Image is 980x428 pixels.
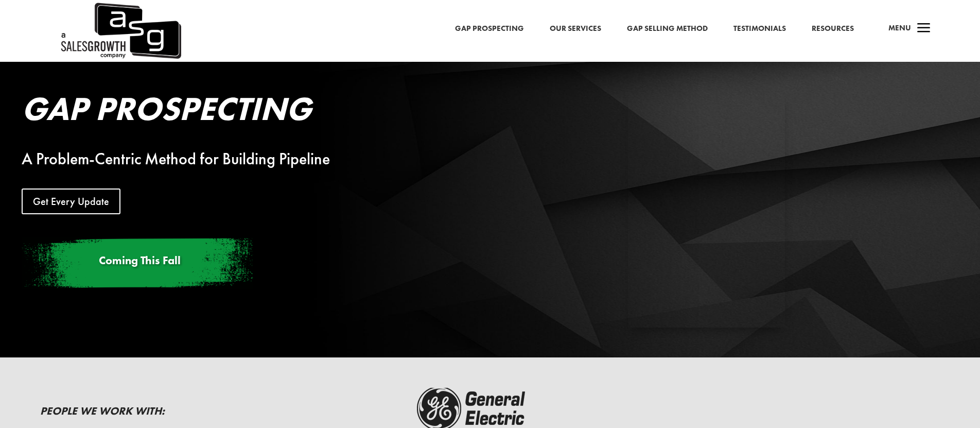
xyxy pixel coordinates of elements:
[455,22,524,36] a: Gap Prospecting
[22,92,506,130] h2: Gap Prospecting
[914,19,934,39] span: a
[628,92,785,328] img: Gap Prospecting - Coming This Fall
[99,253,181,268] span: Coming This Fall
[22,189,120,214] a: Get Every Update
[627,22,708,36] a: Gap Selling Method
[22,153,506,165] div: A Problem-Centric Method for Building Pipeline
[888,23,911,33] span: Menu
[733,22,786,36] a: Testimonials
[550,22,601,36] a: Our Services
[812,22,854,36] a: Resources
